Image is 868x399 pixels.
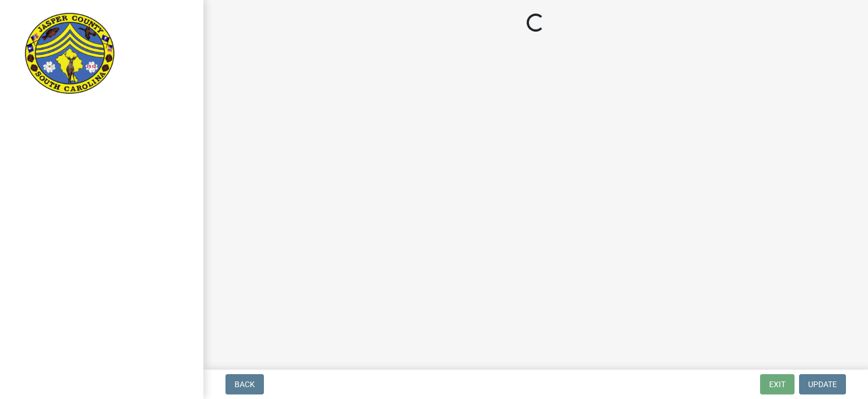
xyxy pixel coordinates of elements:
[235,380,255,389] span: Back
[808,380,837,389] span: Update
[225,374,264,394] button: Back
[799,374,846,394] button: Update
[23,12,117,97] img: Jasper County, South Carolina
[760,374,795,394] button: Exit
